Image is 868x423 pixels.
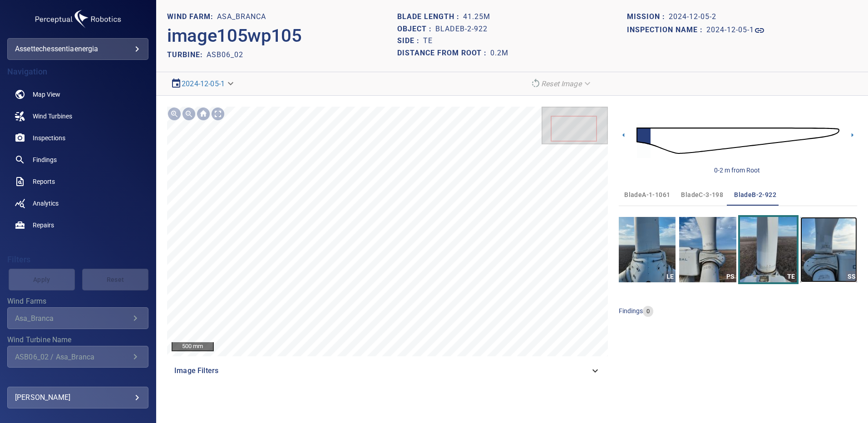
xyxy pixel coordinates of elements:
[7,67,148,76] h4: Navigation
[211,107,225,121] div: Toggle full page
[624,189,670,201] span: bladeA-1-1061
[217,13,266,21] h1: Asa_Branca
[679,217,736,282] a: PS
[397,49,490,58] h1: Distance from root :
[681,189,723,201] span: bladeC-3-198
[619,217,676,282] a: LE
[397,37,423,45] h1: Side :
[490,49,508,58] h1: 0.2m
[664,271,676,282] div: LE
[7,171,148,192] a: reports noActive
[846,271,857,282] div: SS
[167,360,608,382] div: Image Filters
[397,25,435,34] h1: Object :
[627,26,706,34] h1: Inspection name :
[33,177,55,186] span: Reports
[435,25,488,34] h1: bladeB-2-922
[7,336,148,344] label: Wind Turbine Name
[669,13,716,21] h1: 2024-12-05-2
[800,217,857,282] a: SS
[33,90,60,99] span: Map View
[627,13,669,21] h1: Mission :
[714,166,760,175] div: 0-2 m from Root
[706,26,754,34] h1: 2024-12-05-1
[706,25,765,36] a: 2024-12-05-1
[527,76,596,92] div: Reset Image
[7,84,148,105] a: map noActive
[541,79,582,88] em: Reset Image
[734,189,776,201] span: bladeB-2-922
[740,217,797,282] a: TE
[196,107,211,121] div: Go home
[7,192,148,214] a: analytics noActive
[15,390,141,405] div: [PERSON_NAME]
[636,116,839,165] img: d
[7,214,148,236] a: repairs noActive
[7,346,148,368] div: Wind Turbine Name
[33,7,123,31] img: assettechessentiaenergia-logo
[7,149,148,171] a: findings noActive
[167,25,302,47] h2: image105wp105
[7,298,148,305] label: Wind Farms
[182,107,196,121] div: Zoom out
[7,38,148,60] div: assettechessentiaenergia
[33,133,65,143] span: Inspections
[725,271,736,282] div: PS
[463,13,490,21] h1: 41.25m
[174,365,590,376] span: Image Filters
[33,199,59,208] span: Analytics
[33,155,57,164] span: Findings
[15,314,130,323] div: Asa_Branca
[7,127,148,149] a: inspections noActive
[397,13,463,21] h1: Blade length :
[785,271,797,282] div: TE
[7,307,148,329] div: Wind Farms
[423,37,433,45] h1: TE
[182,79,225,88] a: 2024-12-05-1
[619,307,643,315] span: findings
[167,76,239,92] div: 2024-12-05-1
[7,255,148,264] h4: Filters
[167,107,182,121] div: Zoom in
[33,221,54,230] span: Repairs
[167,13,217,21] h1: WIND FARM:
[167,50,207,59] h2: TURBINE:
[33,112,72,121] span: Wind Turbines
[15,42,141,56] div: assettechessentiaenergia
[15,353,130,361] div: ASB06_02 / Asa_Branca
[7,105,148,127] a: windturbines noActive
[207,50,243,59] h2: ASB06_02
[643,307,653,316] span: 0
